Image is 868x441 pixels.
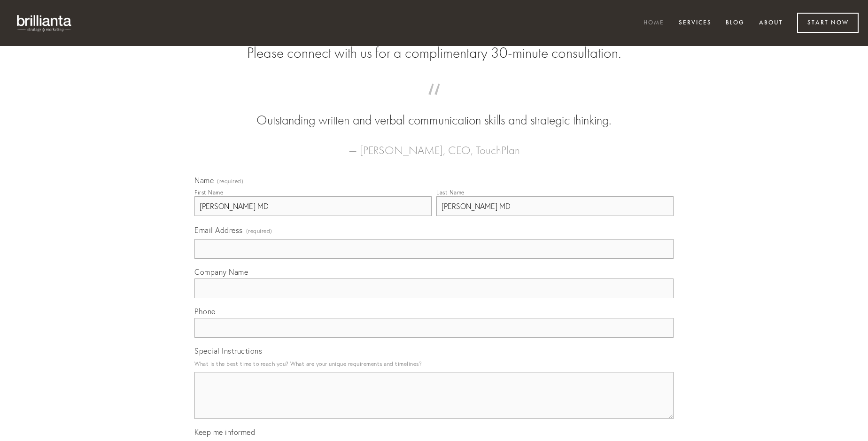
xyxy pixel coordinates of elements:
[194,225,243,235] span: Email Address
[209,93,659,130] blockquote: Outstanding written and verbal communication skills and strategic thinking.
[209,130,659,160] figcaption: — [PERSON_NAME], CEO, TouchPlan
[194,176,214,185] span: Name
[194,346,262,356] span: Special Instructions
[194,427,255,437] span: Keep me informed
[194,357,674,370] p: What is the best time to reach you? What are your unique requirements and timelines?
[436,189,465,196] div: Last Name
[797,13,859,33] a: Start Now
[194,267,248,277] span: Company Name
[753,15,789,31] a: About
[194,189,223,196] div: First Name
[673,15,718,31] a: Services
[9,9,80,37] img: brillianta - research, strategy, marketing
[246,224,272,237] span: (required)
[194,44,674,62] h2: Please connect with us for a complimentary 30-minute consultation.
[217,178,243,184] span: (required)
[637,15,670,31] a: Home
[720,15,751,31] a: Blog
[209,93,659,111] span: “
[194,307,216,316] span: Phone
